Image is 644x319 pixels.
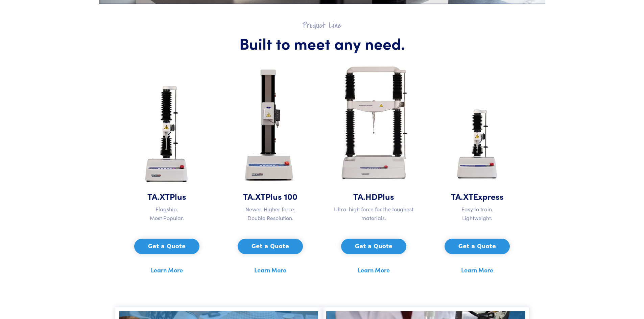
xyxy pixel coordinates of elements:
h5: TA.XT [119,190,215,202]
span: Express [473,190,504,202]
a: Learn More [358,265,390,275]
p: Flagship. Most Popular. [119,205,215,222]
a: Learn More [254,265,286,275]
p: Easy to train. Lightweight. [430,205,525,222]
span: Plus [378,190,394,202]
h5: TA.XT [430,190,525,202]
h5: TA.HD [326,190,422,202]
span: Plus 100 [265,190,297,202]
h1: Built to meet any need. [119,33,525,53]
p: Ultra-high force for the toughest materials. [326,205,422,222]
h5: TA.XT [223,190,318,202]
span: Plus [170,190,186,202]
button: Get a Quote [238,239,303,254]
img: ta-xt-express-analyzer.jpg [448,98,506,190]
img: ta-xt-plus-analyzer.jpg [135,81,198,190]
button: Get a Quote [134,239,199,254]
img: ta-xt-100-analyzer.jpg [237,60,304,190]
a: Learn More [151,265,183,275]
img: ta-hd-analyzer.jpg [328,55,420,190]
button: Get a Quote [341,239,406,254]
h2: Product Line [119,20,525,31]
p: Newer. Higher force. Double Resolution. [223,205,318,222]
button: Get a Quote [445,239,510,254]
a: Learn More [461,265,493,275]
